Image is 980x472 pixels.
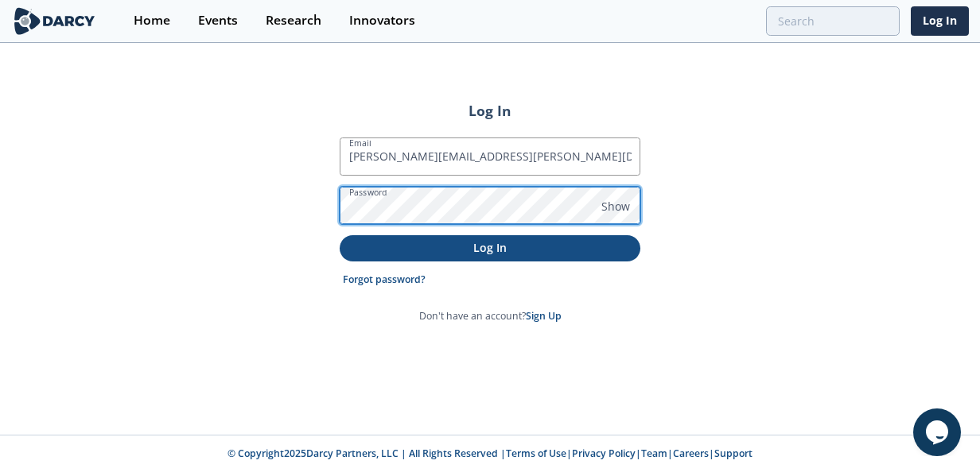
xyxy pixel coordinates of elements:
[266,14,321,27] div: Research
[601,198,630,215] span: Show
[343,273,426,287] a: Forgot password?
[714,447,752,460] a: Support
[673,447,709,460] a: Careers
[572,447,636,460] a: Privacy Policy
[105,447,875,461] p: © Copyright 2025 Darcy Partners, LLC | All Rights Reserved | | | | |
[351,239,629,256] p: Log In
[349,137,371,149] label: Email
[913,408,964,456] iframe: chat widget
[340,100,640,121] h2: Log In
[340,235,640,261] button: Log In
[419,309,562,323] p: Don't have an account?
[506,447,566,460] a: Terms of Use
[911,6,969,36] a: Log In
[11,7,98,35] img: logo-wide.svg
[349,14,415,27] div: Innovators
[526,309,562,323] a: Sign Up
[134,14,170,27] div: Home
[349,186,387,199] label: Password
[641,447,667,460] a: Team
[198,14,238,27] div: Events
[766,6,900,36] input: Advanced Search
